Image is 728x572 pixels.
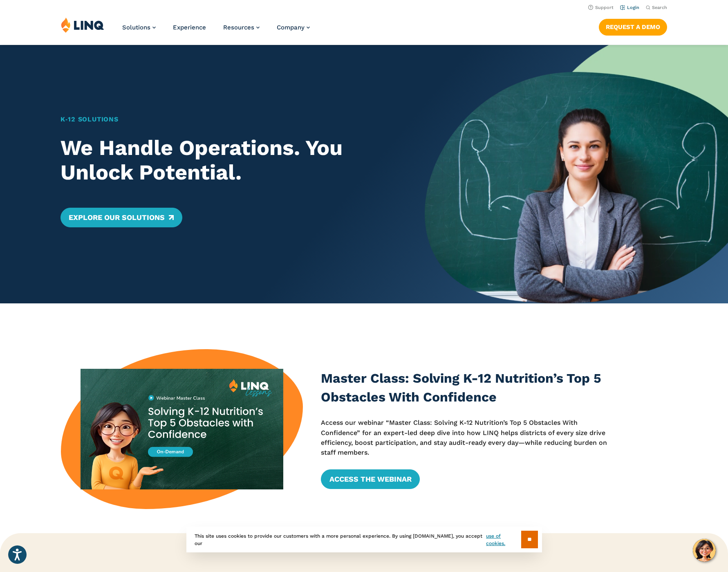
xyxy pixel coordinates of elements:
[693,539,716,562] button: Hello, have a question? Let’s chat.
[599,19,667,35] a: Request a Demo
[122,24,150,31] span: Solutions
[652,5,667,10] span: Search
[321,369,615,406] h3: Master Class: Solving K-12 Nutrition’s Top 5 Obstacles With Confidence
[186,527,542,552] div: This site uses cookies to provide our customers with a more personal experience. By using [DOMAIN...
[321,469,419,489] a: Access the Webinar
[61,17,104,33] img: LINQ | K‑12 Software
[620,5,639,10] a: Login
[223,24,254,31] span: Resources
[173,24,206,31] a: Experience
[486,532,521,547] a: use of cookies.
[277,24,310,31] a: Company
[60,136,395,185] h2: We Handle Operations. You Unlock Potential.
[599,17,667,35] nav: Button Navigation
[122,17,310,44] nav: Primary Navigation
[646,4,667,11] button: Open Search Bar
[588,5,614,10] a: Support
[425,45,728,303] img: Home Banner
[60,114,395,124] h1: K‑12 Solutions
[60,208,182,227] a: Explore Our Solutions
[277,24,305,31] span: Company
[122,24,156,31] a: Solutions
[223,24,260,31] a: Resources
[321,418,615,458] p: Access our webinar “Master Class: Solving K-12 Nutrition’s Top 5 Obstacles With Confidence” for a...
